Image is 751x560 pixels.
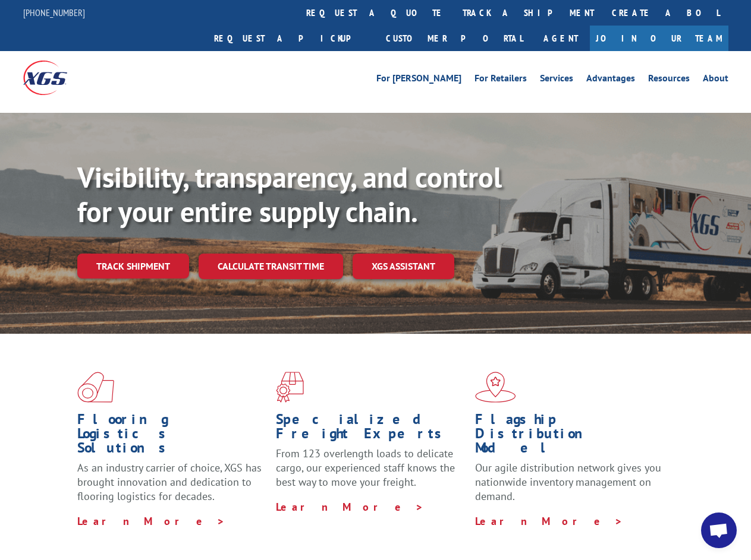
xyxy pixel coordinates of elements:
[475,74,527,87] a: For Retailers
[276,412,466,447] h1: Specialized Freight Experts
[586,74,635,87] a: Advantages
[475,461,661,503] span: Our agile distribution network gives you nationwide inventory management on demand.
[276,447,466,499] p: From 123 overlength loads to delicate cargo, our experienced staff knows the best way to move you...
[276,500,424,514] a: Learn More >
[648,74,690,87] a: Resources
[376,74,461,87] a: For [PERSON_NAME]
[23,7,85,18] a: [PHONE_NUMBER]
[77,461,262,503] span: As an industry carrier of choice, XGS has brought innovation and dedication to flooring logistics...
[540,74,573,87] a: Services
[205,26,377,51] a: Request a pickup
[77,514,225,528] a: Learn More >
[77,372,114,403] img: xgs-icon-total-supply-chain-intelligence-red
[703,74,728,87] a: About
[475,372,516,403] img: xgs-icon-flagship-distribution-model-red
[475,412,665,461] h1: Flagship Distribution Model
[532,26,590,51] a: Agent
[199,254,343,279] a: Calculate transit time
[475,514,623,528] a: Learn More >
[701,512,737,548] div: Open chat
[590,26,728,51] a: Join Our Team
[77,254,189,279] a: Track shipment
[276,372,304,403] img: xgs-icon-focused-on-flooring-red
[353,254,454,279] a: XGS ASSISTANT
[77,412,267,461] h1: Flooring Logistics Solutions
[77,159,502,230] b: Visibility, transparency, and control for your entire supply chain.
[377,26,532,51] a: Customer Portal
